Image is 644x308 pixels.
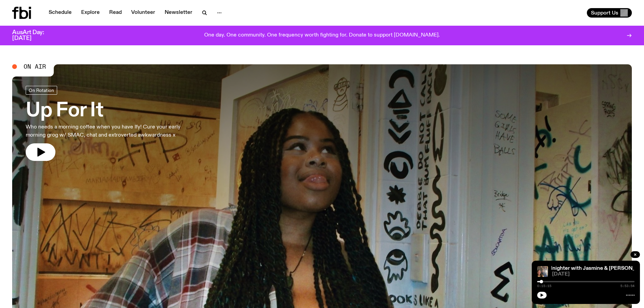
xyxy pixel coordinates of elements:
p: Who needs a morning coffee when you have Ify! Cure your early morning grog w/ SMAC, chat and extr... [26,123,199,139]
span: 5:53:54 [620,284,635,288]
a: Volunteer [127,8,159,18]
button: Support Us [587,8,632,18]
span: On Rotation [29,88,54,93]
a: Up For ItWho needs a morning coffee when you have Ify! Cure your early morning grog w/ SMAC, chat... [26,86,199,161]
span: On Air [24,64,46,70]
a: Newsletter [161,8,196,18]
h3: AusArt Day: [DATE] [12,30,55,41]
span: Support Us [591,10,618,16]
p: One day. One community. One frequency worth fighting for. Donate to support [DOMAIN_NAME]. [204,32,440,39]
h3: Up For It [26,101,199,120]
a: Schedule [45,8,76,18]
span: [DATE] [552,272,635,277]
span: 0:15:15 [537,284,551,288]
a: Read [105,8,126,18]
a: Explore [77,8,104,18]
a: On Rotation [26,86,57,95]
